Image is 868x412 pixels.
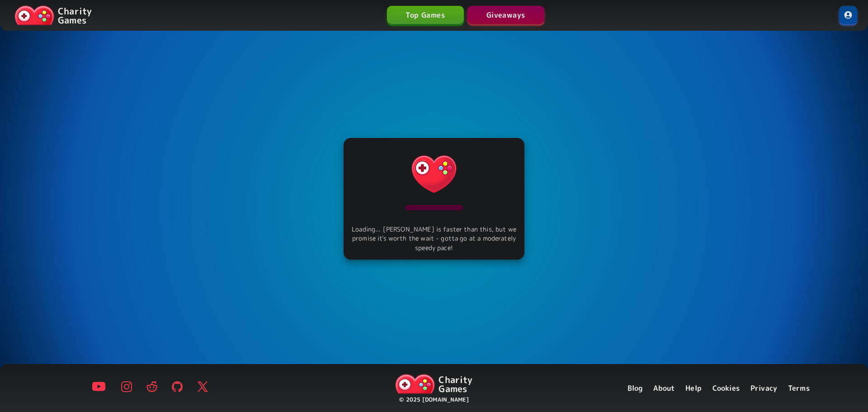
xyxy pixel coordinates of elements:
a: Blog [627,383,643,393]
img: Twitter Logo [197,381,208,392]
a: Help [685,383,702,393]
a: Giveaways [467,6,544,24]
img: Instagram Logo [121,381,132,392]
a: Privacy [750,383,777,393]
a: Terms [788,383,810,393]
a: Charity Games [11,4,95,27]
p: © 2025 [DOMAIN_NAME] [399,396,468,404]
p: Charity Games [439,375,472,393]
a: Top Games [387,6,464,24]
img: Charity.Games [14,5,54,25]
p: Charity Games [58,6,92,24]
img: Charity.Games [395,374,435,394]
img: GitHub Logo [172,381,183,392]
a: Charity Games [392,372,476,396]
a: About [653,383,675,393]
img: Reddit Logo [146,381,157,392]
a: Cookies [712,383,740,393]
